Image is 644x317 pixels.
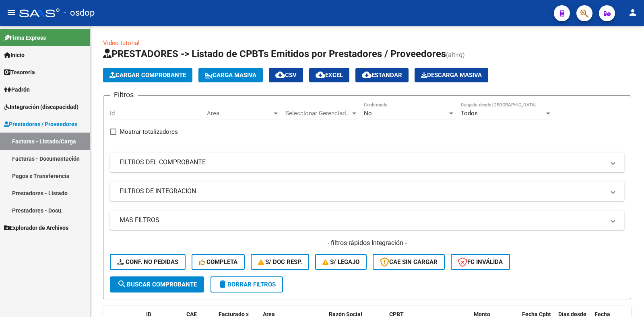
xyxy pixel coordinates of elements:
[628,8,638,17] mat-icon: person
[4,68,35,77] span: Tesorería
[380,258,438,266] span: CAE SIN CARGAR
[4,85,30,94] span: Padrón
[285,110,351,117] span: Seleccionar Gerenciador
[218,279,227,289] mat-icon: delete
[110,182,624,201] mat-expansion-panel-header: FILTROS DE INTEGRACION
[110,153,624,172] mat-expansion-panel-header: FILTROS DEL COMPROBANTE
[198,68,263,82] button: Carga Masiva
[415,68,488,82] app-download-masive: Descarga masiva de comprobantes (adjuntos)
[446,51,465,59] span: (alt+q)
[120,158,605,167] mat-panel-title: FILTROS DEL COMPROBANTE
[218,281,276,288] span: Borrar Filtros
[110,276,204,292] button: Buscar Comprobante
[4,120,77,129] span: Prestadores / Proveedores
[315,254,367,270] button: S/ legajo
[117,279,127,289] mat-icon: search
[355,68,409,82] button: Estandar
[205,72,256,79] span: Carga Masiva
[269,68,303,82] button: CSV
[211,276,283,292] button: Borrar Filtros
[322,258,359,266] span: S/ legajo
[110,239,624,247] h4: - filtros rápidos Integración -
[415,68,488,82] button: Descarga Masiva
[64,4,95,22] span: - osdop
[117,258,178,266] span: Conf. no pedidas
[421,72,482,79] span: Descarga Masiva
[617,290,636,309] iframe: Intercom live chat
[4,51,25,59] span: Inicio
[207,110,272,117] span: Area
[103,68,192,82] button: Cargar Comprobante
[4,223,68,232] span: Explorador de Archivos
[110,211,624,230] mat-expansion-panel-header: MAS FILTROS
[309,68,349,82] button: EXCEL
[120,216,605,225] mat-panel-title: MAS FILTROS
[275,70,285,80] mat-icon: cloud_download
[109,72,186,79] span: Cargar Comprobante
[258,258,302,266] span: S/ Doc Resp.
[251,254,310,270] button: S/ Doc Resp.
[110,254,186,270] button: Conf. no pedidas
[103,48,446,59] span: PRESTADORES -> Listado de CPBTs Emitidos por Prestadores / Proveedores
[451,254,510,270] button: FC Inválida
[362,72,402,79] span: Estandar
[362,70,372,80] mat-icon: cloud_download
[117,281,197,288] span: Buscar Comprobante
[275,72,297,79] span: CSV
[120,187,605,196] mat-panel-title: FILTROS DE INTEGRACION
[120,127,178,137] span: Mostrar totalizadores
[4,102,78,111] span: Integración (discapacidad)
[364,110,372,117] span: No
[6,8,16,17] mat-icon: menu
[458,258,503,266] span: FC Inválida
[316,70,325,80] mat-icon: cloud_download
[4,33,46,42] span: Firma Express
[110,89,138,100] h3: Filtros
[103,39,140,47] a: Video tutorial
[192,254,245,270] button: Completa
[316,72,343,79] span: EXCEL
[373,254,445,270] button: CAE SIN CARGAR
[199,258,237,266] span: Completa
[461,110,478,117] span: Todos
